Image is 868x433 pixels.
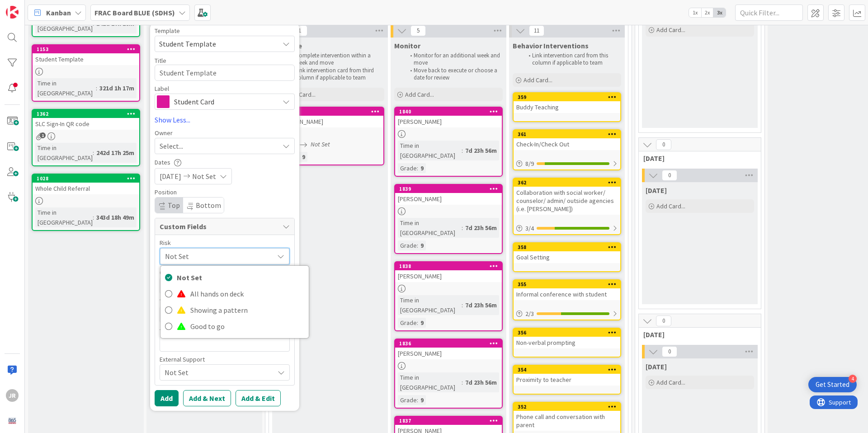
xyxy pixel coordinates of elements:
div: Time in [GEOGRAPHIC_DATA] [35,78,96,98]
div: Phone call and conversation with parent [514,411,620,431]
li: Link intervention card from this column if applicable to team [524,52,620,67]
span: Add Card... [656,26,685,34]
span: Dates [155,159,170,165]
a: 1839[PERSON_NAME]Time in [GEOGRAPHIC_DATA]:7d 23h 56mGrade:9 [394,184,503,254]
div: 1153 [37,46,139,52]
div: [PERSON_NAME] [395,348,502,359]
div: Whole Child Referral [33,183,139,194]
div: 358 [518,244,620,250]
div: 1839[PERSON_NAME] [395,185,502,205]
a: 361Check-In/Check Out8/9 [513,129,621,170]
span: : [417,318,418,328]
span: Kanban [46,7,71,18]
div: 1840 [395,108,502,116]
span: Showing a pattern [190,303,304,317]
span: : [462,223,463,233]
span: Add Card... [656,378,685,386]
div: 362 [518,179,620,186]
span: : [93,148,94,158]
div: 3/4 [514,223,620,234]
span: Monitor [394,41,420,50]
div: 1028 [33,174,139,183]
div: 7d 23h 56m [463,300,499,310]
span: 11 [529,25,544,36]
span: Good to go [190,320,304,333]
span: 8 / 9 [525,159,534,169]
img: Visit kanbanzone.com [6,6,19,19]
div: 2/3 [514,308,620,320]
div: 361 [514,130,620,138]
button: Add & Next [183,390,231,406]
span: All hands on deck [190,287,304,301]
div: Grade [398,240,417,250]
span: 2 / 3 [525,309,534,319]
div: 1028 [37,175,139,182]
li: Monitor for an additional week and move [405,52,501,67]
a: 356Non-verbal prompting [513,328,621,358]
div: 1838 [399,263,502,269]
div: Time in [GEOGRAPHIC_DATA] [398,141,462,160]
div: Tiers of Intervention [160,298,290,305]
div: 1362 [37,111,139,117]
div: 1836[PERSON_NAME] [395,339,502,359]
div: Collaboration with social worker/ counselor/ admin/ outside agencies (i.e. [PERSON_NAME]) [514,187,620,215]
div: Non-verbal prompting [514,337,620,348]
div: 7d 23h 56m [463,223,499,233]
div: 354 [518,367,620,373]
div: 1362 [33,110,139,118]
div: Time in [GEOGRAPHIC_DATA] [398,295,462,315]
div: 1837 [395,417,502,425]
a: 354Proximity to teacher [513,365,621,395]
div: 1028Whole Child Referral [33,174,139,194]
div: 355 [518,281,620,287]
span: October 2024 [643,330,750,339]
div: Goal Setting [514,251,620,263]
div: 1838[PERSON_NAME] [395,262,502,282]
span: : [462,146,463,155]
textarea: Student Template [155,65,295,81]
a: 355Informal conference with student2/3 [513,279,621,320]
span: 5 [410,25,426,36]
a: All hands on deck [160,286,309,302]
span: September 2024 [643,154,750,163]
div: 1899[PERSON_NAME] [277,108,383,127]
div: 1836 [395,339,502,348]
div: 356 [518,329,620,336]
li: Complete intervention within a week and move [287,52,383,67]
button: Add [155,390,179,406]
div: [PERSON_NAME] [277,116,383,127]
div: 359 [514,93,620,101]
div: 8/9 [514,158,620,169]
label: Teachers [160,327,184,335]
a: 1838[PERSON_NAME]Time in [GEOGRAPHIC_DATA]:7d 23h 56mGrade:9 [394,261,503,331]
div: 358Goal Setting [514,243,620,263]
span: 1 [40,132,46,138]
div: Grade [398,395,417,405]
div: 361Check-In/Check Out [514,130,620,150]
div: Open Get Started checklist, remaining modules: 4 [808,377,857,392]
span: Support [19,1,41,12]
div: 242d 17h 25m [94,148,137,158]
a: Not Set [160,269,309,286]
div: 1840[PERSON_NAME] [395,108,502,127]
div: Time in [GEOGRAPHIC_DATA] [35,207,93,227]
div: [PERSON_NAME] [395,270,502,282]
span: Add Card... [405,90,434,99]
span: : [417,395,418,405]
a: 358Goal Setting [513,242,621,272]
div: 1839 [395,185,502,193]
div: 4 [849,375,857,383]
div: 359Buddy Teaching [514,93,620,113]
span: Bottom [196,201,221,210]
span: 0 [662,346,677,357]
div: 9 [418,240,426,250]
div: 1899 [277,108,383,116]
span: Add Card... [656,202,685,210]
div: 321d 1h 17m [97,83,137,93]
a: 362Collaboration with social worker/ counselor/ admin/ outside agencies (i.e. [PERSON_NAME])3/4 [513,178,621,235]
span: 1 [292,25,307,36]
div: 359 [518,94,620,100]
input: Quick Filter... [735,5,803,21]
div: [PERSON_NAME] [395,193,502,205]
div: 9 [418,395,426,405]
